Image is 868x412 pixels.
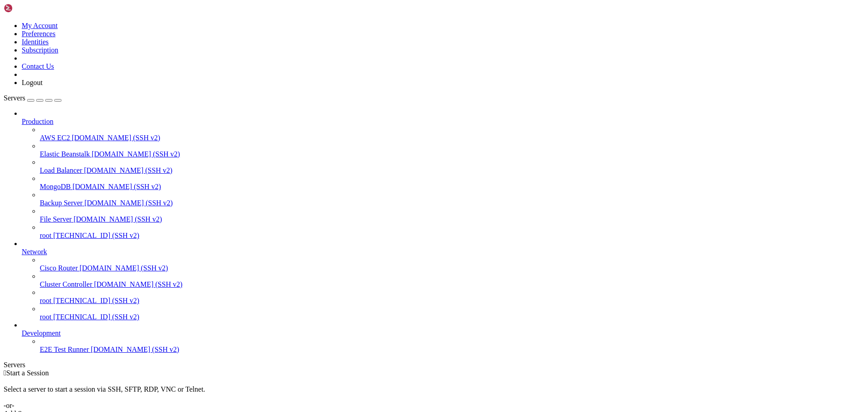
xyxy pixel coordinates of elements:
[40,337,864,354] li: E2E Test Runner [DOMAIN_NAME] (SSH v2)
[22,30,56,38] a: Preferences
[84,166,173,174] span: [DOMAIN_NAME] (SSH v2)
[53,232,139,239] span: [TECHNICAL_ID] (SSH v2)
[22,46,58,54] a: Subscription
[40,280,864,289] a: Cluster Controller [DOMAIN_NAME] (SSH v2)
[80,264,168,272] span: [DOMAIN_NAME] (SSH v2)
[22,321,864,354] li: Development
[22,118,53,125] span: Production
[40,166,82,174] span: Load Balancer
[40,207,864,223] li: File Server [DOMAIN_NAME] (SSH v2)
[40,158,864,175] li: Load Balancer [DOMAIN_NAME] (SSH v2)
[40,199,864,207] a: Backup Server [DOMAIN_NAME] (SSH v2)
[85,199,173,207] span: [DOMAIN_NAME] (SSH v2)
[40,305,864,321] li: root [TECHNICAL_ID] (SSH v2)
[40,150,90,158] span: Elastic Beanstalk
[40,232,864,240] a: root [TECHNICAL_ID] (SSH v2)
[53,313,139,321] span: [TECHNICAL_ID] (SSH v2)
[40,126,864,142] li: AWS EC2 [DOMAIN_NAME] (SSH v2)
[22,329,61,337] span: Development
[22,118,864,126] a: Production
[40,280,92,288] span: Cluster Controller
[40,313,864,321] a: root [TECHNICAL_ID] (SSH v2)
[72,183,161,190] span: [DOMAIN_NAME] (SSH v2)
[40,272,864,289] li: Cluster Controller [DOMAIN_NAME] (SSH v2)
[4,94,61,102] a: Servers
[91,346,179,353] span: [DOMAIN_NAME] (SSH v2)
[40,313,52,321] span: root
[40,256,864,272] li: Cisco Router [DOMAIN_NAME] (SSH v2)
[22,329,864,337] a: Development
[40,175,864,191] li: MongoDB [DOMAIN_NAME] (SSH v2)
[22,240,864,321] li: Network
[53,297,139,304] span: [TECHNICAL_ID] (SSH v2)
[40,183,71,190] span: MongoDB
[40,264,864,272] a: Cisco Router [DOMAIN_NAME] (SSH v2)
[40,346,89,353] span: E2E Test Runner
[40,150,864,158] a: Elastic Beanstalk [DOMAIN_NAME] (SSH v2)
[22,38,49,46] a: Identities
[40,183,864,191] a: MongoDB [DOMAIN_NAME] (SSH v2)
[4,94,25,102] span: Servers
[40,289,864,305] li: root [TECHNICAL_ID] (SSH v2)
[22,109,864,240] li: Production
[40,199,83,207] span: Backup Server
[40,264,78,272] span: Cisco Router
[40,166,864,175] a: Load Balancer [DOMAIN_NAME] (SSH v2)
[22,62,54,70] a: Contact Us
[40,142,864,158] li: Elastic Beanstalk [DOMAIN_NAME] (SSH v2)
[4,369,6,377] span: 
[22,248,864,256] a: Network
[40,297,52,304] span: root
[4,377,864,410] div: Select a server to start a session via SSH, SFTP, RDP, VNC or Telnet. -or-
[40,134,70,142] span: AWS EC2
[4,361,864,369] div: Servers
[40,215,864,223] a: File Server [DOMAIN_NAME] (SSH v2)
[92,150,180,158] span: [DOMAIN_NAME] (SSH v2)
[22,248,47,256] span: Network
[40,346,864,354] a: E2E Test Runner [DOMAIN_NAME] (SSH v2)
[74,215,162,223] span: [DOMAIN_NAME] (SSH v2)
[40,232,52,239] span: root
[40,134,864,142] a: AWS EC2 [DOMAIN_NAME] (SSH v2)
[40,223,864,240] li: root [TECHNICAL_ID] (SSH v2)
[94,280,183,288] span: [DOMAIN_NAME] (SSH v2)
[72,134,160,142] span: [DOMAIN_NAME] (SSH v2)
[40,297,864,305] a: root [TECHNICAL_ID] (SSH v2)
[40,191,864,207] li: Backup Server [DOMAIN_NAME] (SSH v2)
[40,215,72,223] span: File Server
[6,369,49,377] span: Start a Session
[22,79,42,86] a: Logout
[22,22,58,29] a: My Account
[4,4,56,13] img: Shellngn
